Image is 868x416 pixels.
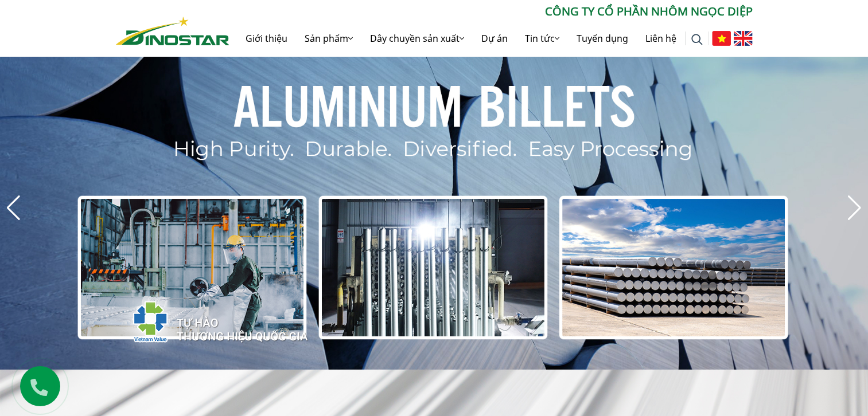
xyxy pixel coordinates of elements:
[116,14,229,45] a: Nhôm Dinostar
[847,195,862,221] div: Next slide
[229,3,753,20] p: CÔNG TY CỔ PHẦN NHÔM NGỌC DIỆP
[734,31,753,46] img: English
[361,20,473,57] a: Dây chuyền sản xuất
[296,20,361,57] a: Sản phẩm
[116,17,229,45] img: Nhôm Dinostar
[637,20,685,57] a: Liên hệ
[712,31,731,46] img: Tiếng Việt
[237,20,296,57] a: Giới thiệu
[6,195,21,221] div: Previous slide
[691,34,703,45] img: search
[516,20,568,57] a: Tin tức
[99,280,310,358] img: thqg
[473,20,516,57] a: Dự án
[568,20,637,57] a: Tuyển dụng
